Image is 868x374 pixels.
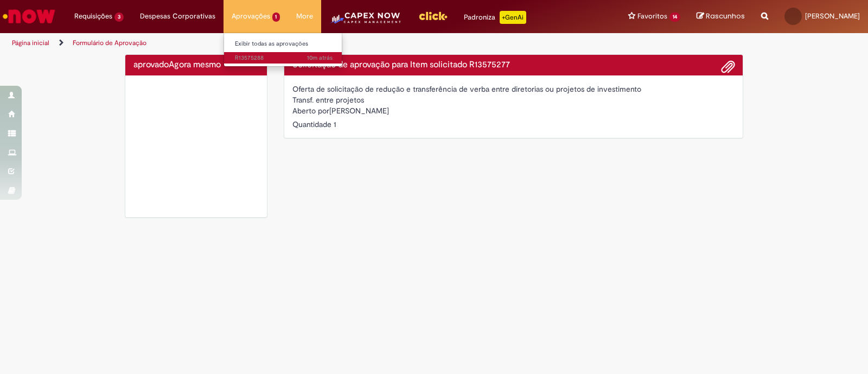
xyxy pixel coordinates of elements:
[292,60,735,70] h4: Solicitação de aprovação para Item solicitado R13575277
[272,12,280,22] span: 1
[114,12,124,22] span: 3
[292,84,735,94] div: Oferta de solicitação de redução e transferência de verba entre diretorias ou projetos de investi...
[1,5,57,27] img: ServiceNow
[669,12,680,22] span: 14
[224,52,343,64] a: Aberto R13575288 :
[8,33,571,53] ul: Trilhas de página
[706,11,745,21] span: Rascunhos
[133,84,259,209] img: sucesso_1.gif
[169,59,221,70] span: Agora mesmo
[169,59,221,70] time: 29/09/2025 10:08:02
[500,11,526,24] p: +GenAi
[140,11,215,22] span: Despesas Corporativas
[12,39,49,47] a: Página inicial
[292,105,329,116] label: Aberto por
[464,11,526,24] div: Padroniza
[292,119,735,130] div: Quantidade 1
[224,33,343,67] ul: Aprovações
[697,11,745,22] a: Rascunhos
[133,60,259,70] h4: aprovado
[73,39,146,47] a: Formulário de Aprovação
[805,11,860,21] span: [PERSON_NAME]
[418,8,448,24] img: click_logo_yellow_360x200.png
[329,11,401,33] img: CapexLogo5.png
[224,38,343,50] a: Exibir todas as aprovações
[292,94,735,105] div: Transf. entre projetos
[637,11,667,22] span: Favoritos
[307,54,333,62] time: 29/09/2025 09:57:54
[74,11,112,22] span: Requisições
[232,11,270,22] span: Aprovações
[296,11,313,22] span: More
[292,105,735,119] div: [PERSON_NAME]
[235,54,333,62] span: R13575288
[307,54,333,62] span: 10m atrás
